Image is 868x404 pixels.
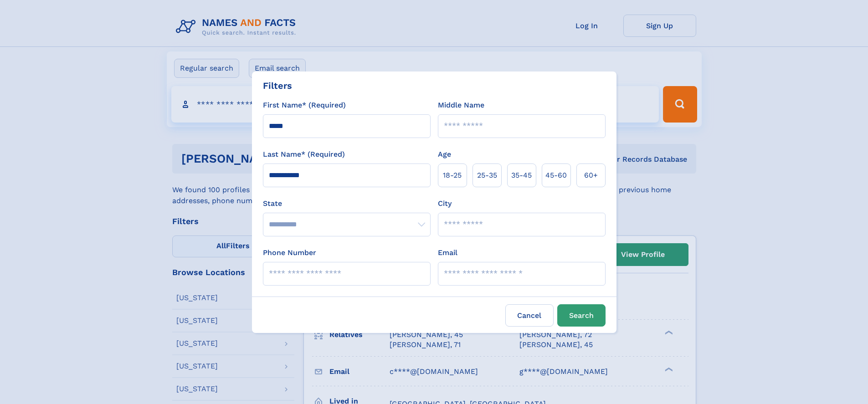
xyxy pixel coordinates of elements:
[511,170,532,181] span: 35‑45
[438,247,457,258] label: Email
[557,304,606,327] button: Search
[545,170,567,181] span: 45‑60
[505,304,554,327] label: Cancel
[438,149,451,160] label: Age
[263,100,346,111] label: First Name* (Required)
[263,198,431,209] label: State
[263,149,345,160] label: Last Name* (Required)
[438,198,452,209] label: City
[438,100,484,111] label: Middle Name
[584,170,598,181] span: 60+
[443,170,462,181] span: 18‑25
[263,247,316,258] label: Phone Number
[477,170,497,181] span: 25‑35
[263,79,292,92] div: Filters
